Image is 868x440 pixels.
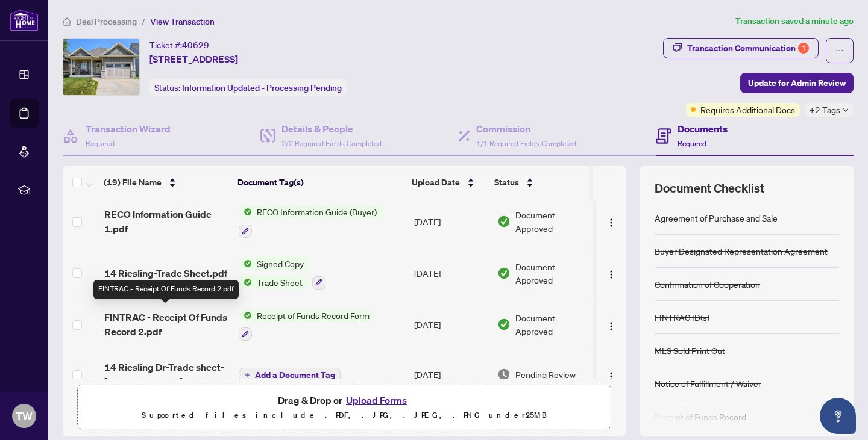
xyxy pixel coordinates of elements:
[602,365,621,384] button: Logo
[16,407,33,424] span: TW
[810,103,840,117] span: +2 Tags
[85,408,603,423] p: Supported files include .PDF, .JPG, .JPEG, .PNG under 25 MB
[10,9,39,31] img: logo
[748,73,846,93] span: Update for Admin Review
[342,392,410,408] button: Upload Forms
[655,377,761,390] div: Notice of Fulfillment / Waiver
[820,398,856,434] button: Open asap
[150,16,215,27] span: View Transaction
[700,103,795,116] span: Requires Additional Docs
[149,79,347,96] div: Status:
[606,270,616,279] img: Logo
[239,367,341,382] button: Add a Document Tag
[740,73,854,93] button: Update for Admin Review
[497,215,511,228] img: Document Status
[412,176,460,189] span: Upload Date
[86,139,115,148] span: Required
[476,122,576,136] h4: Commission
[281,139,382,148] span: 2/2 Required Fields Completed
[835,46,844,55] span: ellipsis
[244,372,250,378] span: plus
[602,264,621,283] button: Logo
[104,310,229,339] span: FINTRAC - Receipt Of Funds Record 2.pdf
[99,166,233,199] th: (19) File Name
[407,166,489,199] th: Upload Date
[843,107,849,113] span: down
[678,139,706,148] span: Required
[687,39,809,58] div: Transaction Communication
[497,368,511,381] img: Document Status
[606,218,616,228] img: Logo
[798,43,809,54] div: 1
[606,321,616,331] img: Logo
[252,205,382,218] span: RECO Information Guide (Buyer)
[602,212,621,231] button: Logo
[239,309,374,341] button: Status IconReceipt of Funds Record Form
[142,14,145,28] li: /
[78,385,611,430] span: Drag & Drop orUpload FormsSupported files include .PDF, .JPG, .JPEG, .PNG under25MB
[497,318,511,331] img: Document Status
[655,244,828,258] div: Buyer Designated Representation Agreement
[489,166,593,199] th: Status
[252,257,309,270] span: Signed Copy
[278,392,410,408] span: Drag & Drop or
[281,122,382,136] h4: Details & People
[515,311,591,338] span: Document Approved
[409,196,492,247] td: [DATE]
[515,368,576,381] span: Pending Review
[497,267,511,280] img: Document Status
[239,257,325,290] button: Status IconSigned CopyStatus IconTrade Sheet
[239,205,382,238] button: Status IconRECO Information Guide (Buyer)
[93,280,239,299] div: FINTRAC - Receipt Of Funds Record 2.pdf
[104,360,229,389] span: 14 Riesling Dr-Trade sheet-[PERSON_NAME] to review.pdf
[63,17,71,26] span: home
[409,299,492,351] td: [DATE]
[655,344,725,357] div: MLS Sold Print Out
[515,260,591,287] span: Document Approved
[86,122,171,136] h4: Transaction Wizard
[104,266,227,280] span: 14 Riesling-Trade Sheet.pdf
[63,39,139,95] img: IMG-X12225332_1.jpg
[239,257,252,270] img: Status Icon
[602,315,621,334] button: Logo
[655,211,778,225] div: Agreement of Purchase and Sale
[515,208,591,235] span: Document Approved
[655,277,760,291] div: Confirmation of Cooperation
[76,16,137,27] span: Deal Processing
[182,40,209,51] span: 40629
[252,309,374,322] span: Receipt of Funds Record Form
[182,82,342,93] span: Information Updated - Processing Pending
[663,38,819,58] button: Transaction Communication1
[104,176,162,189] span: (19) File Name
[149,52,238,66] span: [STREET_ADDRESS]
[104,207,229,236] span: RECO Information Guide 1.pdf
[255,371,335,379] span: Add a Document Tag
[149,38,209,52] div: Ticket #:
[606,371,616,381] img: Logo
[494,176,519,189] span: Status
[655,311,709,324] div: FINTRAC ID(s)
[735,14,854,28] article: Transaction saved a minute ago
[655,180,764,197] span: Document Checklist
[233,166,407,199] th: Document Tag(s)
[409,247,492,299] td: [DATE]
[678,122,728,136] h4: Documents
[239,368,341,382] button: Add a Document Tag
[239,205,252,218] img: Status Icon
[476,139,576,148] span: 1/1 Required Fields Completed
[239,309,252,322] img: Status Icon
[239,276,252,289] img: Status Icon
[252,276,307,289] span: Trade Sheet
[409,350,492,398] td: [DATE]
